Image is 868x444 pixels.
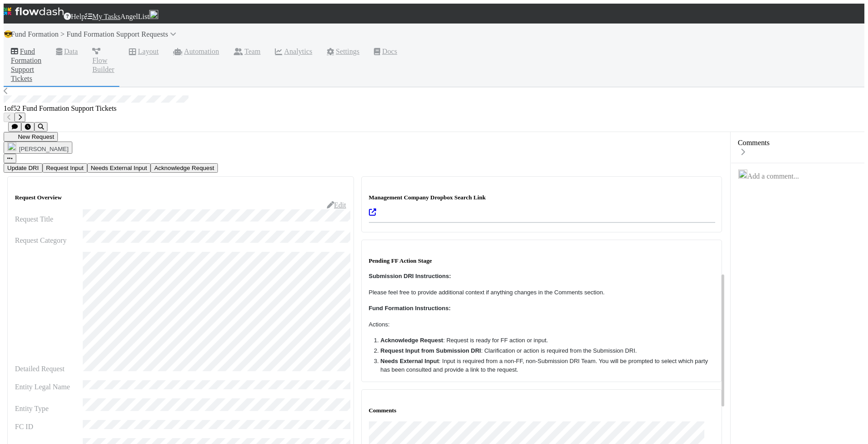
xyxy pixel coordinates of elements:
[92,47,114,74] span: Flow Builder
[15,365,83,373] div: Detailed Request
[4,45,49,87] a: Fund Formation Support Tickets
[4,163,42,173] button: Update DRI
[369,320,715,329] p: Actions:
[15,194,346,201] h5: Request Overview
[381,358,439,364] strong: Needs External Input
[7,142,16,151] img: avatar_b467e446-68e1-4310-82a7-76c532dc3f4b.png
[369,407,715,414] h5: Comments
[85,13,120,21] a: My Tasks
[268,45,319,60] a: Analytics
[15,383,83,391] div: Entity Legal Name
[369,257,715,265] h5: Pending FF Action Stage
[320,45,367,60] a: Settings
[166,45,226,60] a: Automation
[226,45,268,60] a: Team
[49,45,85,60] a: Data
[85,13,120,20] span: My Tasks
[42,163,87,173] button: Request Input
[4,132,58,142] button: New Request
[85,45,122,78] a: Flow Builder
[11,47,42,83] span: Fund Formation Support Tickets
[4,30,13,38] span: 😎
[369,288,715,297] p: Please feel free to provide additional context if anything changes in the Comments section.
[381,347,481,354] strong: Request Input from Submission DRI
[738,170,747,179] img: avatar_892eb56c-5b5a-46db-bf0b-2a9023d0e8f8.png
[747,172,799,180] span: Add a comment...
[381,336,715,345] li: : Request is ready for FF action or input.
[7,133,54,140] span: New Request
[738,139,769,147] span: Comments
[369,273,451,279] strong: Submission DRI Instructions:
[15,236,83,245] div: Request Category
[369,194,715,201] h5: Management Company Dropbox Search Link
[367,45,404,60] a: Docs
[87,163,151,173] button: Needs External Input
[327,201,346,209] a: Edit
[15,423,83,431] div: FC ID
[381,357,715,374] li: : Input is required from a non-FF, non-Submission DRI Team. You will be prompted to select which ...
[369,305,451,312] strong: Fund Formation Instructions:
[64,13,85,21] div: Help
[151,163,218,173] button: Acknowledge Request
[4,4,64,19] img: logo-inverted-e16ddd16eac7371096b0.svg
[11,30,178,38] span: Fund Formation > Fund Formation Support Requests
[149,10,158,19] img: avatar_892eb56c-5b5a-46db-bf0b-2a9023d0e8f8.png
[120,13,149,20] span: AngelList
[15,215,83,223] div: Request Title
[15,405,83,413] div: Entity Type
[4,104,117,112] span: 1 of 52 Fund Formation Support Tickets
[19,146,69,152] span: [PERSON_NAME]
[122,45,166,60] a: Layout
[381,346,715,355] li: : Clarification or action is required from the Submission DRI.
[381,337,443,344] strong: Acknowledge Request
[4,142,72,154] button: [PERSON_NAME]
